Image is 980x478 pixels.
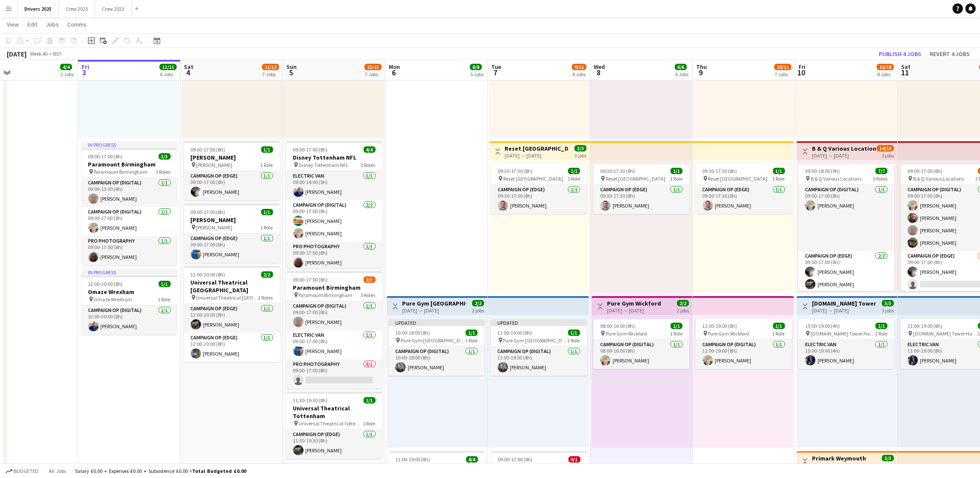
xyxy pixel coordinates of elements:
[926,48,973,59] button: Revert 4 jobs
[64,19,90,30] a: Comms
[4,466,40,476] button: Budgeted
[47,468,68,474] span: All jobs
[27,21,37,28] span: Edit
[14,468,39,474] span: Budgeted
[95,0,132,17] button: Crew 2023
[75,468,246,474] div: Salary £0.00 + Expenses £0.00 + Subsistence £0.00 =
[67,21,87,28] span: Comms
[3,19,22,30] a: View
[46,21,59,28] span: Jobs
[53,50,62,57] div: BST
[192,468,246,474] span: Total Budgeted £0.00
[7,21,19,28] span: View
[24,19,41,30] a: Edit
[59,0,95,17] button: Crew 2025
[875,48,925,59] button: Publish 4 jobs
[18,0,59,17] button: Drivers 2025
[28,50,50,57] span: Week 40
[7,50,27,58] div: [DATE]
[42,19,62,30] a: Jobs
